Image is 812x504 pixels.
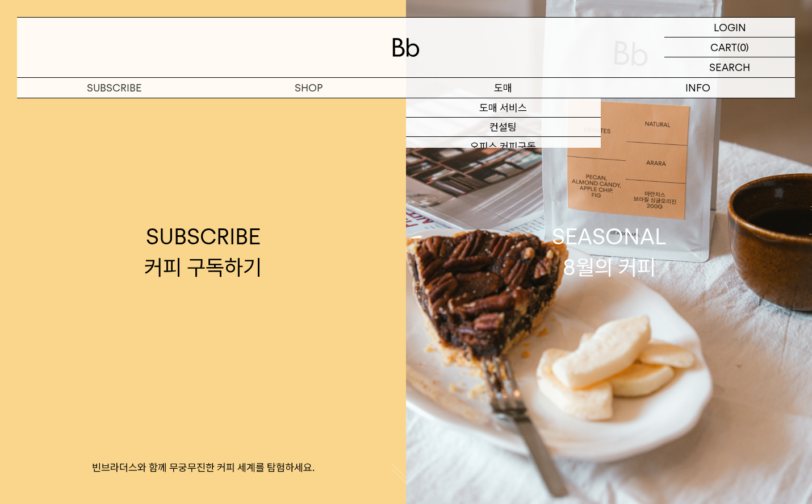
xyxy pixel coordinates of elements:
[714,18,746,37] p: LOGIN
[664,18,795,38] a: LOGIN
[406,137,601,156] a: 오피스 커피구독
[406,98,601,118] a: 도매 서비스
[601,78,796,98] p: INFO
[709,57,750,77] p: SEARCH
[212,78,407,98] a: SHOP
[737,38,749,57] p: (0)
[406,78,601,98] p: 도매
[710,38,737,57] p: CART
[664,38,795,57] a: CART (0)
[392,38,420,57] img: 로고
[406,118,601,137] a: 컨설팅
[144,222,262,282] div: SUBSCRIBE 커피 구독하기
[17,78,212,98] a: SUBSCRIBE
[552,222,667,282] div: SEASONAL 8월의 커피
